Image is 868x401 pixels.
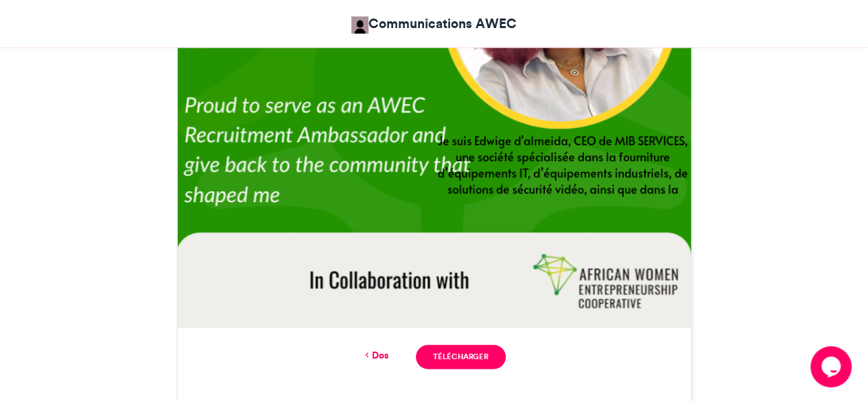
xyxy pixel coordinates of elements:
a: Communications AWEC [351,14,517,34]
font: Télécharger [433,352,489,361]
a: Dos [362,348,388,363]
a: Télécharger [416,345,506,369]
font: Dos [372,349,388,361]
font: Communications AWEC [368,15,517,32]
img: Communications AWEC [351,16,368,34]
iframe: widget de discussion [810,346,854,387]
